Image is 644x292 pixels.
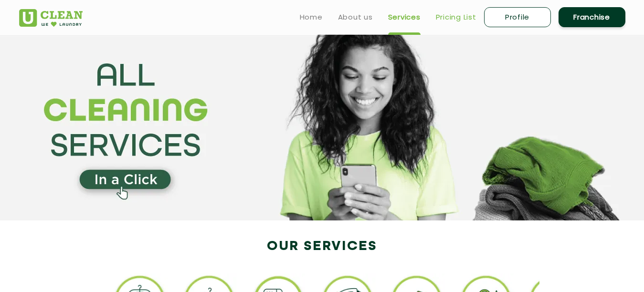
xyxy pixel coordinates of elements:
a: Profile [484,7,551,27]
a: Franchise [559,7,625,27]
img: UClean Laundry and Dry Cleaning [19,9,83,27]
a: Home [300,11,323,23]
a: Services [388,11,421,23]
a: Pricing List [436,11,476,23]
a: About us [338,11,373,23]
